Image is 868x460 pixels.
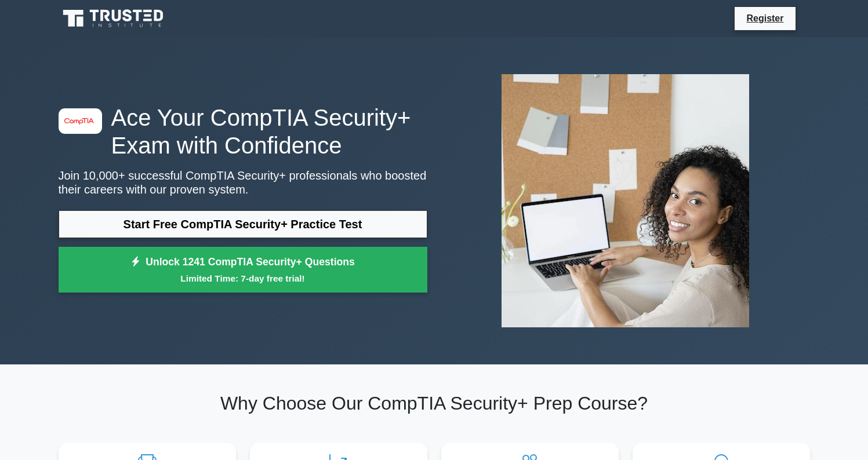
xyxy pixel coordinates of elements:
[73,272,413,285] small: Limited Time: 7-day free trial!
[739,11,790,25] a: Register
[59,210,427,238] a: Start Free CompTIA Security+ Practice Test
[59,169,427,196] p: Join 10,000+ successful CompTIA Security+ professionals who boosted their careers with our proven...
[59,392,810,414] h2: Why Choose Our CompTIA Security+ Prep Course?
[59,247,427,293] a: Unlock 1241 CompTIA Security+ QuestionsLimited Time: 7-day free trial!
[59,104,427,159] h1: Ace Your CompTIA Security+ Exam with Confidence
